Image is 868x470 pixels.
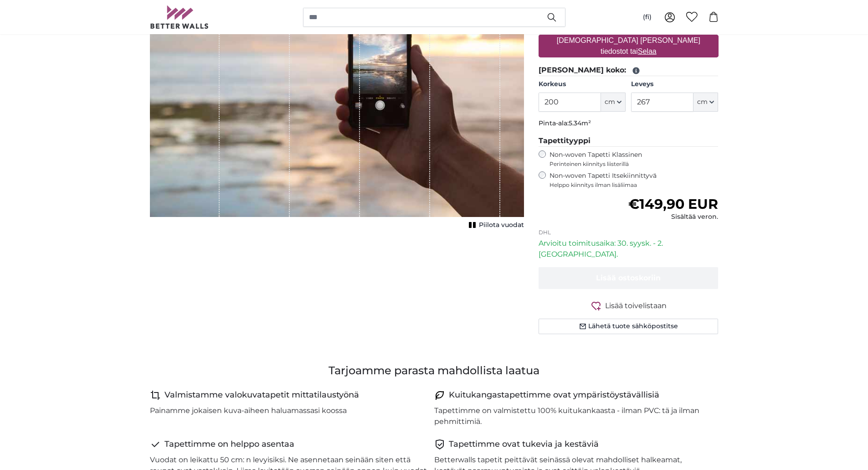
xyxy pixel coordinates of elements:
span: Piilota vuodat [479,221,524,230]
span: Lisää ostoskoriin [596,274,661,282]
button: cm [601,93,626,112]
label: Korkeus [539,80,626,89]
span: Lisää toivelistaan [605,300,667,311]
span: Helppo kiinnitys ilman lisäliimaa [550,181,719,189]
span: €149,90 EUR [628,196,718,212]
button: (fi) [636,9,659,26]
button: Lisää toivelistaan [539,300,719,311]
label: Leveys [631,80,718,89]
div: Sisältää veron. [628,212,718,222]
legend: [PERSON_NAME] koko: [539,65,719,76]
p: DHL [539,229,719,236]
label: [DEMOGRAPHIC_DATA] [PERSON_NAME] tiedostot tai [539,31,719,61]
h4: Kuitukangastapettimme ovat ympäristöystävällisiä [449,389,659,402]
p: Pinta-ala: [539,119,719,128]
u: Selaa [638,47,657,55]
span: cm [605,98,615,107]
button: Piilota vuodat [466,219,524,232]
p: Arvioitu toimitusaika: 30. syysk. - 2. [GEOGRAPHIC_DATA]. [539,238,719,260]
p: Tapettimme on valmistettu 100% kuitukankaasta - ilman PVC: tä ja ilman pehmittimiä. [434,405,711,427]
h3: Tarjoamme parasta mahdollista laatua [150,363,719,378]
h4: Tapettimme ovat tukevia ja kestäviä [449,438,599,451]
h4: Valmistamme valokuvatapetit mittatilaustyönä [164,389,359,402]
button: Lähetä tuote sähköpostitse [539,319,719,334]
h4: Tapettimme on helppo asentaa [164,438,294,451]
img: Betterwalls [150,5,209,29]
span: Perinteinen kiinnitys liisterillä [550,160,719,168]
label: Non-woven Tapetti Itsekiinnittyvä [550,171,719,189]
legend: Tapettityyppi [539,135,719,147]
p: Painamme jokaisen kuva-aiheen haluamassasi koossa [150,405,347,416]
label: Non-woven Tapetti Klassinen [550,150,719,168]
button: Lisää ostoskoriin [539,267,719,289]
span: cm [697,98,708,107]
button: cm [693,93,718,112]
span: 5.34m² [569,119,591,127]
